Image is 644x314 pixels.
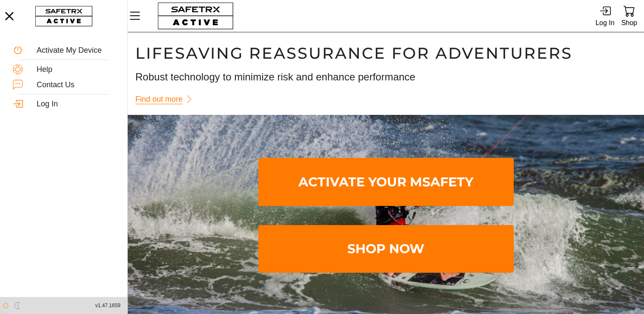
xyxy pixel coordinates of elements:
button: v1.47.1659 [90,299,126,313]
span: Shop Now [265,227,507,271]
span: v1.47.1659 [95,301,120,310]
span: Activate Your MSafety [265,160,507,204]
div: Contact Us [37,80,114,90]
h1: Lifesaving Reassurance For Adventurers [135,43,636,63]
a: Activate Your MSafety [258,158,514,206]
img: ModeDark.svg [14,302,21,309]
h3: Robust technology to minimize risk and enhance performance [135,70,636,84]
span: Find out more [135,93,183,106]
a: Shop Now [258,225,514,273]
div: Shop [621,17,637,29]
div: Activate My Device [37,46,114,55]
a: Find out more [135,91,198,108]
button: Menu [128,7,149,25]
img: ContactUs.svg [13,80,23,90]
div: Help [37,65,114,74]
img: ModeLight.svg [2,302,9,309]
img: Help.svg [13,64,23,74]
div: Log In [37,100,114,109]
div: Log In [595,17,614,29]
